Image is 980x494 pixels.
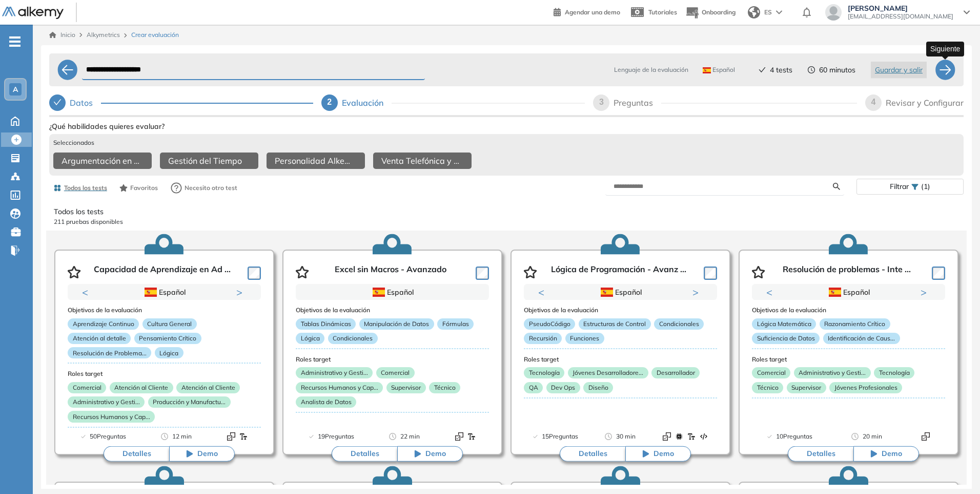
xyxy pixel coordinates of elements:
span: Guardar y salir [875,64,923,75]
button: Next [692,287,703,297]
p: Excel sin Macros - Avanzado [335,264,446,280]
p: Funciones [565,333,604,344]
p: Fórmulas [437,318,474,330]
p: PseudoCódigo [524,318,575,330]
p: Desarrollador [651,367,700,378]
img: Format test logo [227,432,235,441]
button: Favoritos [115,179,162,197]
p: Todos los tests [54,206,959,217]
p: Resolución de problemas - Inte ... [783,264,911,280]
button: Necesito otro test [166,178,242,198]
span: 4 tests [770,65,792,75]
img: ESP [373,288,385,297]
span: 3 [599,98,604,106]
button: 1 [152,300,165,302]
p: Identificación de Caus... [823,333,900,344]
h3: Objetivos de la evaluación [296,307,489,314]
a: Agendar una demo [554,5,620,17]
h3: Roles target [752,356,945,363]
div: Preguntas [614,94,661,111]
div: Español [559,287,681,298]
span: 12 min [172,431,192,442]
span: ES [764,8,772,17]
img: Logo [2,7,64,20]
span: 10 Preguntas [776,431,812,442]
span: Crear evaluación [131,30,179,40]
span: 19 Preguntas [318,431,354,442]
button: Detalles [560,446,625,462]
img: Format test logo [675,432,683,441]
div: Datos [49,94,313,111]
button: Demo [169,446,235,462]
p: Tecnología [524,367,564,378]
p: Tecnología [874,367,914,378]
span: 20 min [863,431,882,442]
p: Condicionales [654,318,704,330]
button: 2 [169,300,177,302]
button: 2 [853,300,861,302]
img: Format test logo [467,432,476,441]
span: 2 [327,98,332,106]
p: 211 pruebas disponibles [54,217,959,226]
p: Atención al Cliente [176,382,240,393]
img: Format test logo [239,432,248,441]
p: Lógica Matemática [752,318,816,330]
span: Seleccionados [53,138,94,147]
button: 2 [625,300,633,302]
p: Estructuras de Control [579,318,651,330]
img: Format test logo [687,432,696,441]
span: Todos los tests [64,183,107,193]
span: Gestión del Tiempo [168,155,242,167]
img: ESP [703,67,711,73]
span: clock-circle [808,66,815,73]
p: Recursión [524,333,562,344]
button: 1 [836,300,849,302]
p: Lógica [155,347,183,358]
button: 1 [608,300,621,302]
span: Argumentación en negociaciones [62,155,139,167]
p: Atención al detalle [68,333,131,344]
div: Español [331,287,453,298]
span: Lenguaje de la evaluación [614,65,688,74]
p: Comercial [68,382,106,393]
span: 4 [871,98,876,106]
span: Venta Telefónica y Atención al Cliente [381,155,459,167]
button: Previous [766,287,777,297]
div: Revisar y Configurar [886,94,964,111]
div: 2Evaluación [321,94,585,111]
button: Detalles [788,446,853,462]
p: Lógica [296,333,324,344]
p: Supervisor [386,382,426,393]
span: 22 min [400,431,420,442]
p: Recursos Humanos y Cap... [68,411,155,422]
p: Administrativo y Gesti... [794,367,871,378]
p: Aprendizaje Continuo [68,318,139,330]
p: Jóvenes Desarrolladore... [568,367,648,378]
p: Siguiente [930,44,960,54]
p: QA [524,382,543,393]
img: ESP [601,288,613,297]
div: 3Preguntas [593,94,857,111]
p: Jóvenes Profesionales [829,382,902,393]
h3: Roles target [296,356,489,363]
button: Detalles [104,446,169,462]
p: Administrativo y Gesti... [296,367,373,378]
span: Demo [654,449,674,459]
span: Filtrar [890,179,909,194]
p: Comercial [752,367,790,378]
p: Administrativo y Gesti... [68,396,145,408]
h3: Objetivos de la evaluación [752,307,945,314]
a: Inicio [49,30,75,40]
p: Analista de Datos [296,396,356,408]
span: ¿Qué habilidades quieres evaluar? [49,121,165,132]
span: Demo [882,449,902,459]
p: Atención al Cliente [110,382,173,393]
h3: Roles target [68,370,261,377]
h3: Objetivos de la evaluación [524,307,717,314]
p: Producción y Manufactu... [148,396,231,408]
img: ESP [829,288,841,297]
span: Alkymetrics [87,31,120,39]
button: Onboarding [685,2,736,24]
button: Previous [538,287,548,297]
button: Next [921,287,931,297]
